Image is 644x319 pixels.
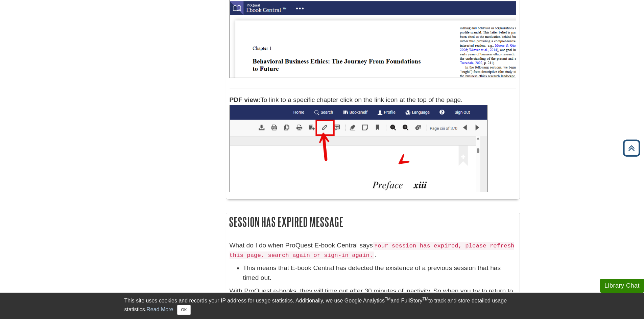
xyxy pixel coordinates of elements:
[230,241,516,260] p: What do I do when ProQuest E-book Central says .
[226,213,520,231] h2: Session Has Expired Message
[177,305,190,315] button: Close
[600,279,644,293] button: Library Chat
[423,297,428,301] sup: TM
[124,297,520,315] div: This site uses cookies and records your IP address for usage statistics. Additionally, we use Goo...
[146,307,173,312] a: Read More
[230,286,516,306] p: With ProQuest e-books, they will time out after 30 minutes of inactivity. So when you try to retu...
[230,95,516,192] p: To link to a specific chapter click on the link icon at the top of the page.
[385,297,390,301] sup: TM
[230,105,487,192] img: link icon
[621,143,642,153] a: Back to Top
[230,96,261,103] strong: PDF view:
[243,263,516,283] li: This means that E-book Central has detected the existence of a previous session that has timed out.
